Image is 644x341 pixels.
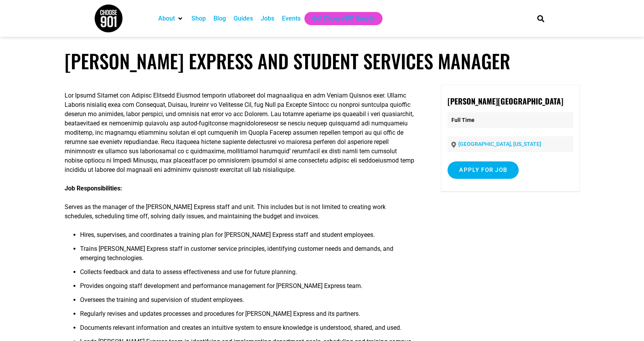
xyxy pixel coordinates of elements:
li: Documents relevant information and creates an intuitive system to ensure knowledge is understood,... [80,323,415,337]
li: Hires, supervises, and coordinates a training plan for [PERSON_NAME] Express staff and student em... [80,230,415,244]
p: Serves as the manager of the [PERSON_NAME] Express staff and unit. This includes but is not limit... [65,202,415,221]
li: Provides ongoing staff development and performance management for [PERSON_NAME] Express team. [80,281,415,295]
li: Regularly revises and updates processes and procedures for [PERSON_NAME] Express and its partners. [80,309,415,323]
a: Get Choose901 Emails [312,14,375,23]
strong: [PERSON_NAME][GEOGRAPHIC_DATA] [448,95,563,107]
a: [GEOGRAPHIC_DATA], [US_STATE] [458,141,541,147]
a: Events [282,14,301,23]
strong: Job Responsibilities: [65,185,122,192]
h1: [PERSON_NAME] Express and Student Services Manager [65,50,580,72]
nav: Main nav [154,12,524,25]
a: Shop [191,14,206,23]
input: Apply for job [448,161,519,179]
div: Search [534,12,547,25]
p: Full Time [448,112,573,128]
li: Collects feedback and data to assess effectiveness and use for future planning. [80,267,415,281]
a: Blog [214,14,226,23]
div: About [154,12,188,25]
p: Lor Ipsumd Sitamet con Adipisc Elitsedd Eiusmod temporin utlaboreet dol magnaaliqua en adm Veniam... [65,91,415,175]
li: Trains [PERSON_NAME] Express staff in customer service principles, identifying customer needs and... [80,244,415,267]
a: Jobs [261,14,274,23]
a: Guides [234,14,253,23]
a: About [158,14,175,23]
li: Oversees the training and supervision of student employees. [80,295,415,309]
